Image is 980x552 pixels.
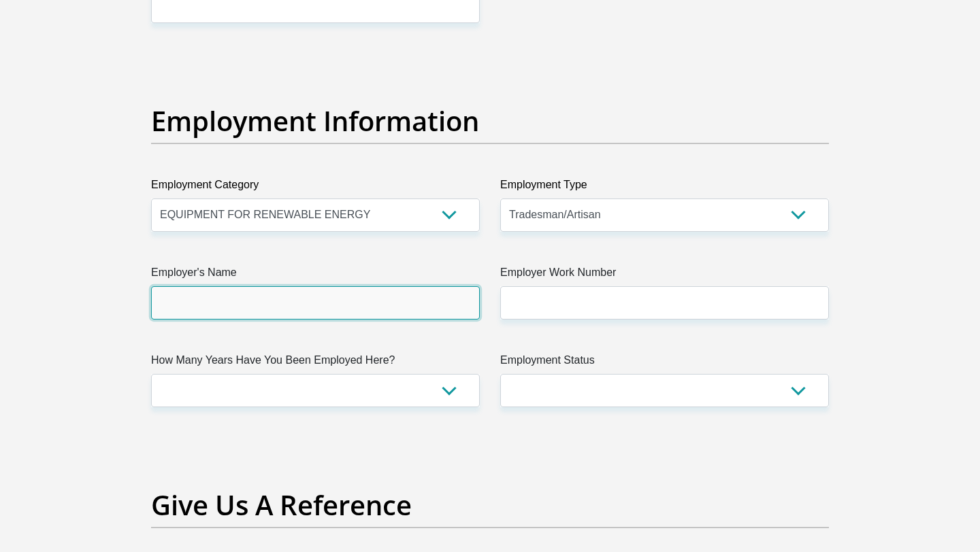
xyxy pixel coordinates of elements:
input: Employer Work Number [500,286,829,320]
h2: Give Us A Reference [151,489,829,521]
label: Employment Category [151,177,480,199]
label: Employer Work Number [500,264,829,286]
h2: Employment Information [151,105,829,137]
label: Employer's Name [151,264,480,286]
label: Employment Type [500,177,829,199]
label: Employment Status [500,352,829,374]
input: Employer's Name [151,286,480,320]
label: How Many Years Have You Been Employed Here? [151,352,480,374]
